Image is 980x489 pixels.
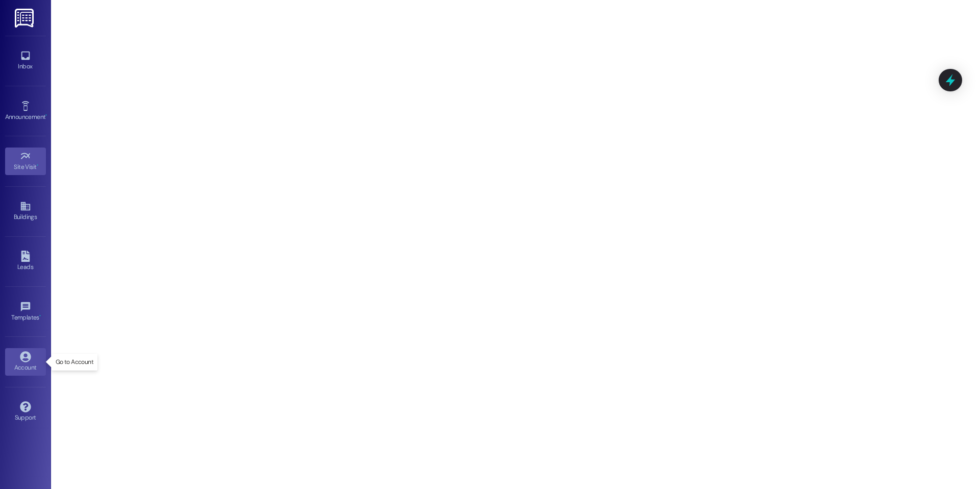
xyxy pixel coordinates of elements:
[5,298,46,326] a: Templates •
[5,198,46,225] a: Buildings
[5,348,46,376] a: Account
[56,358,93,366] p: Go to Account
[5,248,46,275] a: Leads
[39,312,41,320] span: •
[37,162,38,169] span: •
[5,398,46,426] a: Support
[5,148,46,175] a: Site Visit •
[45,112,47,119] span: •
[15,9,36,28] img: ResiDesk Logo
[5,47,46,75] a: Inbox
